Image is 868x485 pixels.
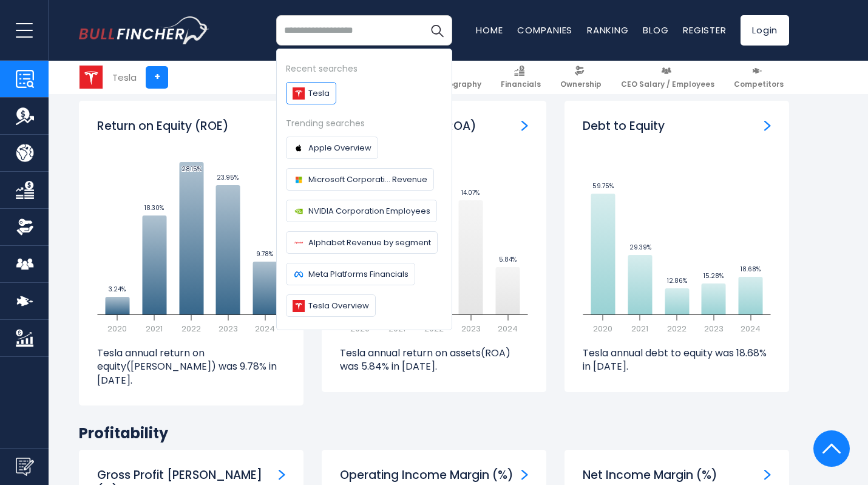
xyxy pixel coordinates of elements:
[286,231,438,254] a: Alphabet Revenue by segment
[631,323,648,334] text: 2021
[560,80,602,89] span: Ownership
[308,87,330,100] span: Tesla
[583,119,665,134] h3: Debt to Equity
[146,66,168,89] a: +
[593,323,612,334] text: 2020
[422,15,452,46] button: Search
[461,188,480,197] text: 14.07%
[764,468,771,481] a: Net Income Margin
[629,243,651,252] text: 29.39%
[286,263,415,285] a: Meta Platforms Financials
[667,276,687,285] text: 12.86%
[286,137,378,159] a: Apple Overview
[308,141,371,154] span: Apple Overview
[521,468,528,481] a: Operating Income Margin
[615,61,720,94] a: CEO Salary / Employees
[308,299,369,312] span: Tesla Overview
[741,265,761,274] text: 18.68%
[308,268,409,280] span: Meta Platforms Financials
[741,323,761,334] text: 2024
[286,200,437,222] a: NVIDIA Corporation Employees
[683,24,726,36] a: Register
[286,62,442,76] div: Recent searches
[340,347,528,374] p: Tesla annual return on assets(ROA) was 5.84% in [DATE].
[217,173,239,182] text: 23.95%
[256,249,273,259] text: 9.78%
[255,323,275,334] text: 2024
[293,237,305,249] img: Company logo
[555,61,607,94] a: Ownership
[583,468,717,483] h3: Net Income Margin (%)
[286,117,442,131] div: Trending searches
[667,323,687,334] text: 2022
[109,285,126,294] text: 3.24%
[293,300,305,312] img: Company logo
[587,24,628,36] a: Ranking
[219,323,238,334] text: 2023
[293,268,305,280] img: Company logo
[293,174,305,186] img: Company logo
[621,80,714,89] span: CEO Salary / Employees
[704,323,724,334] text: 2023
[79,424,789,443] h2: Profitability
[293,205,305,217] img: Company logo
[728,61,789,94] a: Competitors
[97,119,229,134] h3: Return on Equity (ROE)
[643,24,668,36] a: Blog
[501,80,541,89] span: Financials
[308,236,431,249] span: Alphabet Revenue by segment
[181,164,202,174] text: 28.15%
[308,173,427,186] span: Microsoft Corporati... Revenue
[495,61,546,94] a: Financials
[340,468,514,483] h3: Operating Income Margin (%)
[279,468,285,481] a: Gross Profit Margin
[80,66,103,89] img: TSLA logo
[461,323,481,334] text: 2023
[286,168,434,191] a: Microsoft Corporati... Revenue
[764,119,771,132] a: Debt to Equity
[97,347,285,387] p: Tesla annual return on equity([PERSON_NAME]) was 9.78% in [DATE].
[741,15,789,46] a: Login
[107,323,127,334] text: 2020
[112,70,137,84] div: Tesla
[308,205,430,217] span: NVIDIA Corporation Employees
[476,24,503,36] a: Home
[293,142,305,154] img: Company logo
[583,347,771,374] p: Tesla annual debt to equity was 18.68% in [DATE].
[16,218,34,236] img: Ownership
[498,323,518,334] text: 2024
[734,80,784,89] span: Competitors
[499,255,517,264] text: 5.84%
[144,203,164,212] text: 18.30%
[79,16,209,44] a: Go to homepage
[704,271,724,280] text: 15.28%
[286,294,376,317] a: Tesla Overview
[181,323,201,334] text: 2022
[79,16,209,44] img: bullfincher logo
[286,82,336,104] a: Tesla
[293,87,305,100] img: Tesla
[521,119,528,132] a: Return on Assets
[517,24,572,36] a: Companies
[146,323,163,334] text: 2021
[592,181,614,191] text: 59.75%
